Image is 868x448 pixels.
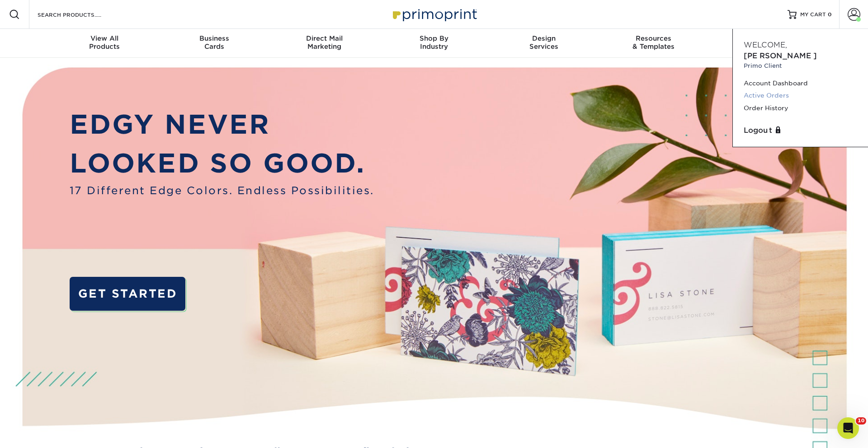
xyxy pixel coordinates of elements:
div: Marketing [269,34,379,51]
input: SEARCH PRODUCTS..... [37,9,125,20]
span: Resources [599,34,708,42]
span: 10 [856,417,866,425]
div: Products [50,34,160,51]
small: Primo Client [744,61,857,70]
a: Resources& Templates [599,29,708,58]
a: Order History [744,102,857,114]
div: & Templates [599,34,708,51]
a: Direct MailMarketing [269,29,379,58]
a: View AllProducts [50,29,160,58]
a: Contact& Support [708,29,818,58]
span: Welcome, [744,41,787,49]
span: Shop By [379,34,489,42]
span: View All [50,34,160,42]
span: [PERSON_NAME] [744,51,817,60]
span: 0 [828,11,832,18]
p: EDGY NEVER [70,105,374,144]
div: Cards [160,34,269,51]
span: 17 Different Edge Colors. Endless Possibilities. [70,183,374,199]
div: Services [489,34,599,51]
a: GET STARTED [70,277,186,311]
iframe: Intercom live chat [837,417,859,439]
img: Primoprint [389,5,479,24]
a: DesignServices [489,29,599,58]
a: Account Dashboard [744,77,857,89]
span: Direct Mail [269,34,379,42]
a: Shop ByIndustry [379,29,489,58]
a: BusinessCards [160,29,269,58]
a: Active Orders [744,89,857,102]
span: MY CART [800,11,826,19]
span: Business [160,34,269,42]
span: Design [489,34,599,42]
span: Contact [708,34,818,42]
p: LOOKED SO GOOD. [70,144,374,183]
div: Industry [379,34,489,51]
iframe: Google Customer Reviews [2,420,77,445]
div: & Support [708,34,818,51]
a: Logout [744,125,857,136]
